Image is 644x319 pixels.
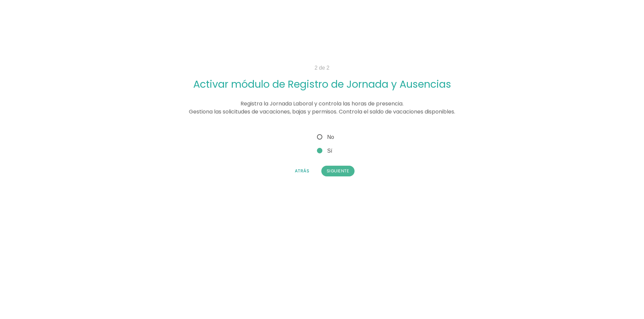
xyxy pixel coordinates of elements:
[189,100,455,115] span: Registra la Jornada Laboral y controla las horas de presencia. Gestiona las solicitudes de vacaci...
[321,166,355,176] button: Siguiente
[316,147,332,155] span: Sí
[316,133,334,141] span: No
[107,79,537,90] h2: Activar módulo de Registro de Jornada y Ausencias
[107,64,537,72] p: 2 de 2
[289,166,315,176] button: Atrás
